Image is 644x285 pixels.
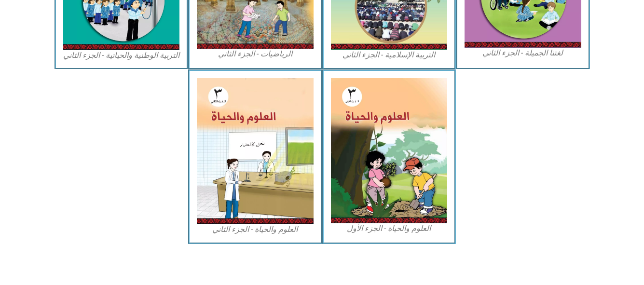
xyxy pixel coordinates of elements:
figcaption: الرياضيات - الجزء الثاني [197,49,314,59]
figcaption: لغتنا الجميلة - الجزء الثاني [465,48,581,58]
figcaption: العلوم والحياة - الجزء الأول [331,223,448,234]
figcaption: العلوم والحياة - الجزء الثاني [197,224,314,235]
figcaption: التربية الوطنية والحياتية - الجزء الثاني [63,50,180,61]
figcaption: التربية الإسلامية - الجزء الثاني [331,50,448,60]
